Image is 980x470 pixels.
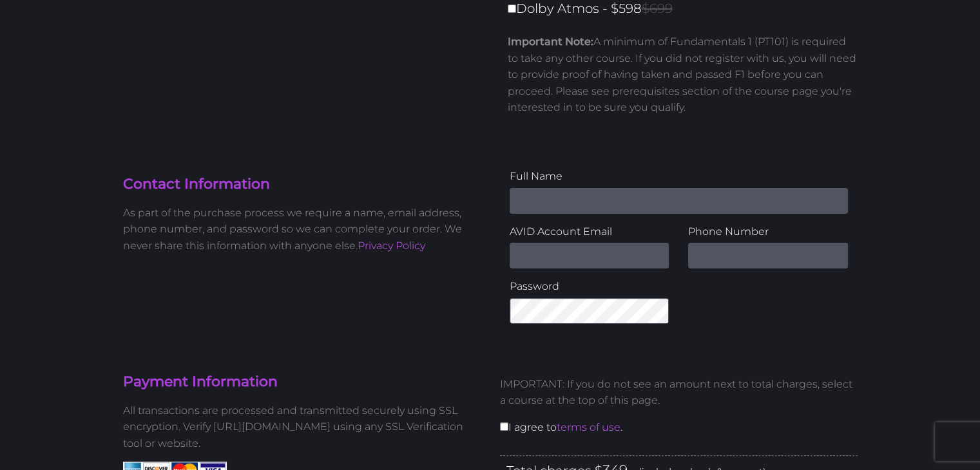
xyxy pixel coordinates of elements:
h4: Contact Information [123,174,481,194]
a: Privacy Policy [358,240,425,252]
div: I agree to . [490,366,867,455]
input: Dolby Atmos - $598$699 [508,5,516,13]
p: All transactions are processed and transmitted securely using SSL encryption. Verify [URL][DOMAIN... [123,402,481,452]
label: AVID Account Email [510,223,669,240]
span: $699 [642,1,673,16]
p: A minimum of Fundamentals 1 (PT101) is required to take any other course. If you did not register... [508,33,858,116]
h4: Payment Information [123,372,481,392]
label: Full Name [510,168,848,185]
label: Password [510,278,669,295]
label: Phone Number [688,223,848,240]
strong: Important Note: [508,35,593,48]
p: IMPORTANT: If you do not see an amount next to total charges, select a course at the top of this ... [500,376,858,409]
p: As part of the purchase process we require a name, email address, phone number, and password so w... [123,205,481,254]
a: terms of use [557,421,620,433]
